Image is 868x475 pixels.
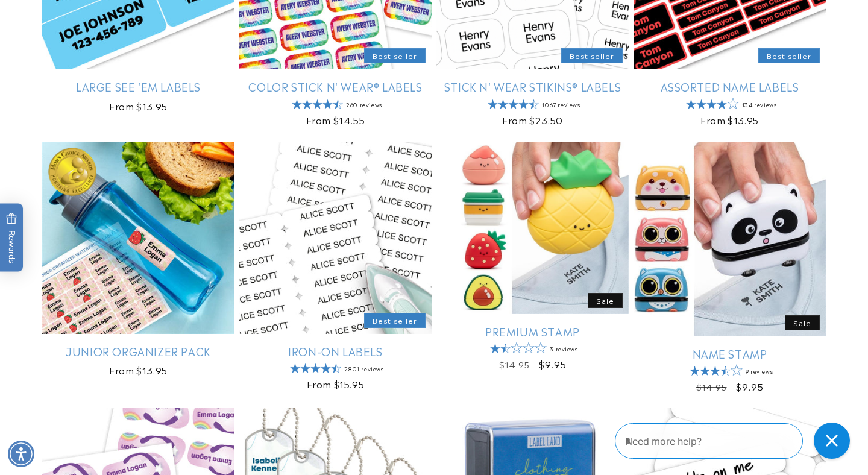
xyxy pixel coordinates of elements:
[615,418,856,463] iframe: Gorgias Floating Chat
[42,80,234,93] a: Large See 'em Labels
[8,441,34,467] div: Accessibility Menu
[42,344,234,358] a: Junior Organizer Pack
[239,80,432,93] a: Color Stick N' Wear® Labels
[239,344,432,358] a: Iron-On Labels
[634,347,826,360] a: Name Stamp
[634,80,826,93] a: Assorted Name Labels
[436,324,629,338] a: Premium Stamp
[10,379,153,415] iframe: Sign Up via Text for Offers
[436,80,629,93] a: Stick N' Wear Stikins® Labels
[6,213,17,263] span: Rewards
